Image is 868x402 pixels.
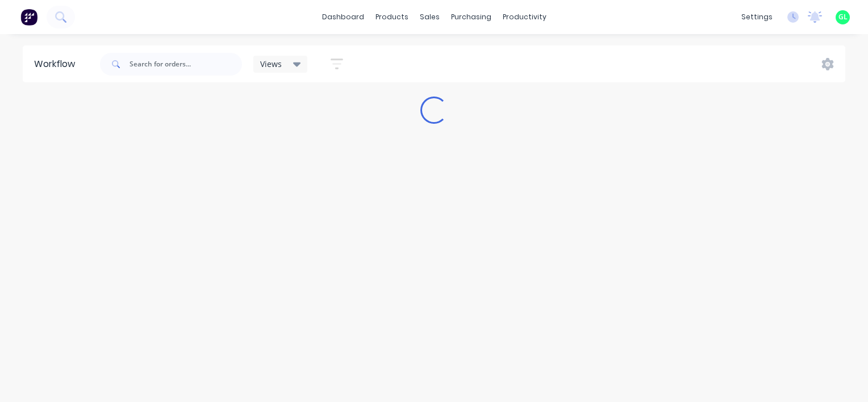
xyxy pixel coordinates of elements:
div: productivity [497,9,552,26]
span: GL [838,12,848,22]
img: Factory [20,9,37,26]
div: products [370,9,414,26]
div: settings [736,9,778,26]
div: purchasing [445,9,497,26]
div: Workflow [34,57,81,71]
span: Views [260,58,282,70]
div: sales [414,9,445,26]
input: Search for orders... [130,53,242,76]
a: dashboard [316,9,370,26]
